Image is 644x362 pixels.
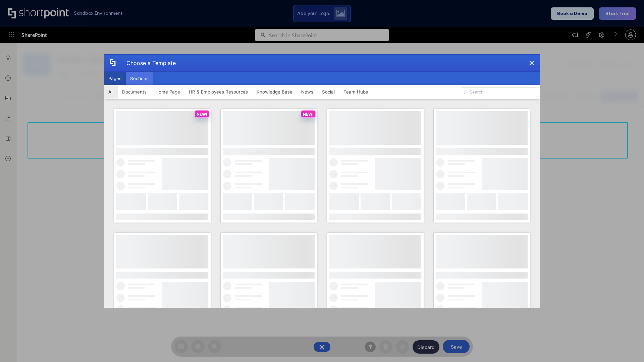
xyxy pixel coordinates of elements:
button: News [297,85,318,99]
button: Team Hubs [339,85,372,99]
button: Sections [126,72,153,85]
p: NEW! [303,112,314,117]
button: All [104,85,118,99]
input: Search [461,87,537,97]
button: HR & Employees Resources [184,85,252,99]
p: NEW! [197,112,207,117]
button: Knowledge Base [252,85,297,99]
button: Documents [118,85,151,99]
button: Social [318,85,339,99]
button: Pages [104,72,126,85]
iframe: Chat Widget [610,330,644,362]
button: Home Page [151,85,184,99]
div: Choose a Template [121,55,176,71]
div: template selector [104,54,540,308]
